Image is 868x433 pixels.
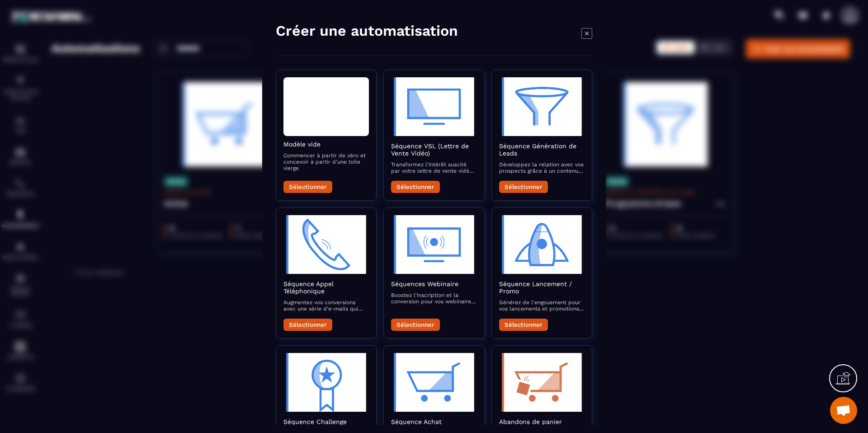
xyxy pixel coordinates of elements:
button: Sélectionner [391,319,440,331]
button: Sélectionner [391,181,440,193]
p: Développez la relation avec vos prospects grâce à un contenu attractif qui les accompagne vers la... [499,161,585,174]
img: automation-objective-icon [499,77,585,136]
p: Augmentez vos conversions avec une série d’e-mails qui préparent et suivent vos appels commerciaux [283,299,369,312]
button: Sélectionner [283,181,332,193]
h2: Séquence Challenge [283,418,369,425]
img: automation-objective-icon [391,215,476,274]
h2: Séquences Webinaire [391,280,476,287]
p: Transformez l'intérêt suscité par votre lettre de vente vidéo en actions concrètes avec des e-mai... [391,161,476,174]
p: Générez de l'engouement pour vos lancements et promotions avec une séquence d’e-mails captivante ... [499,299,585,312]
img: automation-objective-icon [499,215,585,274]
img: automation-objective-icon [391,353,476,412]
button: Sélectionner [499,319,548,331]
h2: Séquence Appel Téléphonique [283,280,369,295]
h2: Séquence Génération de Leads [499,142,585,157]
button: Sélectionner [499,181,548,193]
img: automation-objective-icon [391,77,476,136]
p: Commencer à partir de zéro et concevoir à partir d'une toile vierge [283,152,369,171]
img: automation-objective-icon [283,353,369,412]
button: Sélectionner [283,319,332,331]
p: Boostez l'inscription et la conversion pour vos webinaires avec des e-mails qui informent, rappel... [391,292,476,305]
img: automation-objective-icon [499,353,585,412]
h2: Séquence Lancement / Promo [499,280,585,295]
div: Ouvrir le chat [830,397,857,424]
h2: Séquence Achat [391,418,476,425]
h4: Créer une automatisation [276,22,458,40]
img: automation-objective-icon [283,215,369,274]
h2: Séquence VSL (Lettre de Vente Vidéo) [391,142,476,157]
h2: Abandons de panier [499,418,585,425]
h2: Modèle vide [283,141,369,148]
